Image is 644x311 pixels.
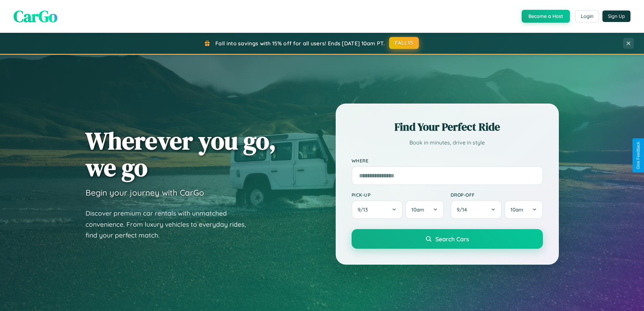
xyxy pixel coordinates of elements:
label: Where [352,158,543,163]
span: CarGo [14,5,57,27]
button: 10am [504,200,543,219]
label: Pick-up [352,192,444,198]
h1: Wherever you go, we go [86,127,276,181]
p: Discover premium car rentals with unmatched convenience. From luxury vehicles to everyday rides, ... [86,208,255,241]
label: Drop-off [451,192,543,198]
button: Login [575,10,599,22]
button: Become a Host [522,10,570,23]
button: 9/14 [451,200,502,219]
button: 10am [405,200,444,219]
span: 9 / 14 [457,206,470,213]
button: 9/13 [352,200,403,219]
button: Sign Up [602,10,630,22]
h2: Find Your Perfect Ride [352,119,543,134]
p: Book in minutes, drive in style [352,138,543,148]
button: FALL15 [389,37,419,49]
button: Search Cars [352,229,543,249]
span: 10am [411,206,424,213]
div: Give Feedback [636,142,641,169]
span: 9 / 13 [358,206,371,213]
span: Fall into savings with 15% off for all users! Ends [DATE] 10am PT. [215,40,385,47]
span: Search Cars [435,235,469,243]
span: 10am [510,206,523,213]
h3: Begin your journey with CarGo [86,187,204,198]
